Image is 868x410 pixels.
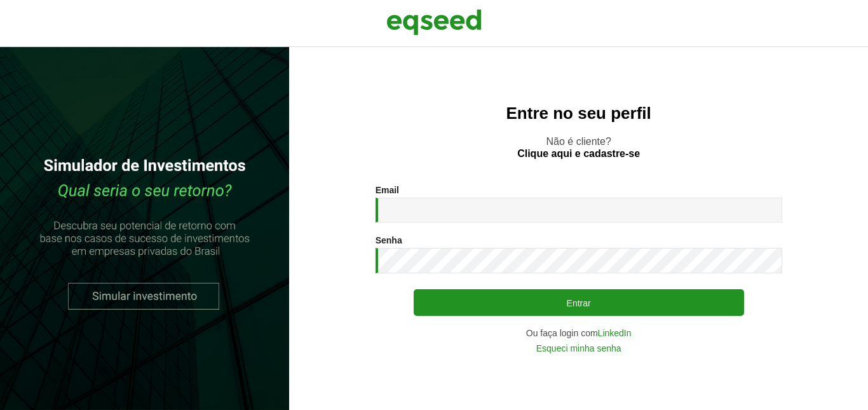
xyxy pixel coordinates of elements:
[315,104,843,123] h2: Entre no seu perfil
[536,344,621,353] a: Esqueci minha senha
[376,186,399,195] label: Email
[598,329,632,338] a: LinkedIn
[315,135,843,160] p: Não é cliente?
[376,236,402,245] label: Senha
[376,329,782,338] div: Ou faça login com
[386,6,482,38] img: EqSeed Logo
[414,289,744,316] button: Entrar
[517,149,640,159] a: Clique aqui e cadastre-se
